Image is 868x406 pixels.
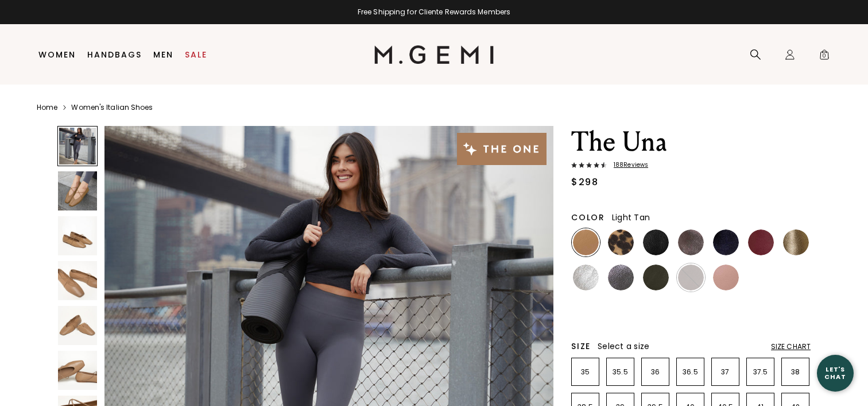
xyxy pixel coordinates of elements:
p: 37 [712,367,739,377]
img: Burgundy [748,229,774,255]
img: M.Gemi [374,45,494,64]
img: Ecru [748,265,774,290]
img: Silver [573,265,599,290]
div: $298 [571,175,598,189]
img: Navy [573,300,599,325]
a: Sale [185,50,207,59]
img: Cocoa [678,229,704,255]
img: Antique Rose [713,265,739,290]
a: Women's Italian Shoes [71,103,153,112]
a: Handbags [87,50,142,59]
p: 36.5 [677,367,704,377]
img: Gunmetal [608,265,634,290]
img: Midnight Blue [713,229,739,255]
div: Let's Chat [817,366,854,380]
img: Gold [783,229,809,255]
img: The Una [58,261,97,300]
span: Select a size [598,340,649,352]
img: The Una [58,216,97,255]
p: 36 [642,367,669,377]
span: Light Tan [612,212,650,223]
p: 37.5 [747,367,774,377]
p: 38 [782,367,809,377]
h1: The Una [571,126,811,158]
h2: Size [571,342,591,351]
img: Chocolate [678,265,704,290]
img: The One tag [457,133,547,165]
img: The Una [58,306,97,345]
img: The Una [58,351,97,390]
a: Women [38,50,76,59]
p: 35.5 [607,367,634,377]
img: Military [643,265,669,290]
img: Black [643,229,669,255]
a: Men [153,50,173,59]
img: Light Tan [573,229,599,255]
h2: Color [571,213,605,222]
img: The Una [58,171,97,210]
p: 35 [572,367,599,377]
img: Ballerina Pink [783,265,809,290]
a: Home [37,103,57,112]
img: Leopard Print [608,229,634,255]
div: Size Chart [771,342,811,351]
span: 0 [819,51,830,63]
span: 188 Review s [607,162,648,168]
a: 188Reviews [571,162,811,171]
